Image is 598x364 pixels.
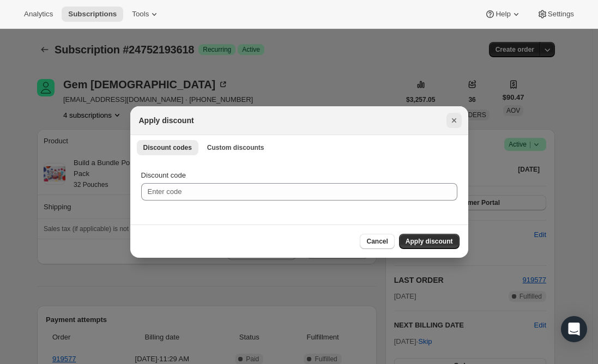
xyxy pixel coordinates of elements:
span: Apply discount [406,237,453,246]
button: Cancel [360,234,394,249]
h2: Apply discount [139,115,194,126]
span: Settings [548,10,574,19]
span: Discount code [141,171,186,179]
span: Help [496,10,510,19]
input: Enter code [141,183,457,201]
button: Apply discount [399,234,460,249]
button: Discount codes [137,140,198,155]
span: Subscriptions [68,10,117,19]
span: Analytics [24,10,53,19]
button: Close [446,113,462,128]
button: Tools [125,7,166,22]
div: Discount codes [130,159,468,225]
span: Discount codes [143,143,192,152]
span: Cancel [366,237,388,246]
div: Open Intercom Messenger [561,316,587,342]
button: Settings [530,7,581,22]
button: Subscriptions [62,7,123,22]
button: Custom discounts [201,140,271,155]
span: Tools [132,10,149,19]
button: Help [478,7,528,22]
button: Analytics [17,7,59,22]
span: Custom discounts [207,143,264,152]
